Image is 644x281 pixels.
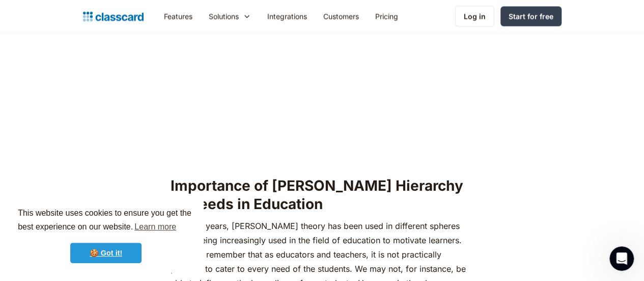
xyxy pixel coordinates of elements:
[201,5,259,28] div: Solutions
[171,176,474,213] h2: Importance of [PERSON_NAME] Hierarchy of Needs in Education
[500,6,562,26] a: Start for free
[70,243,142,263] a: dismiss cookie message
[367,5,406,28] a: Pricing
[156,5,201,28] a: Features
[171,151,474,166] p: ‍
[8,197,204,273] div: cookieconsent
[18,207,194,235] span: This website uses cookies to ensure you get the best experience on our website.
[133,219,178,235] a: learn more about cookies
[315,5,367,28] a: Customers
[259,5,315,28] a: Integrations
[83,9,144,23] a: home
[455,6,494,27] a: Log in
[464,11,486,21] div: Log in
[209,11,239,21] div: Solutions
[509,11,553,21] div: Start for free
[609,246,634,271] iframe: Intercom live chat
